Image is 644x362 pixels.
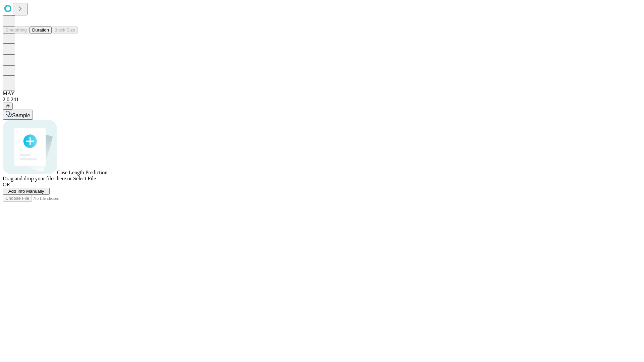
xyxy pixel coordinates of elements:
[3,97,641,103] div: 2.0.241
[8,189,44,194] span: Add Info Manually
[3,103,13,110] button: @
[3,182,10,187] span: OR
[73,176,96,181] span: Select File
[5,104,10,109] span: @
[3,26,30,34] button: Smoothing
[30,26,52,34] button: Duration
[3,176,72,181] span: Drag and drop your files here or
[3,90,641,97] div: MAY
[3,188,50,195] button: Add Info Manually
[52,26,78,34] button: Block Size
[12,113,30,118] span: Sample
[57,170,107,175] span: Case Length Prediction
[3,110,33,120] button: Sample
